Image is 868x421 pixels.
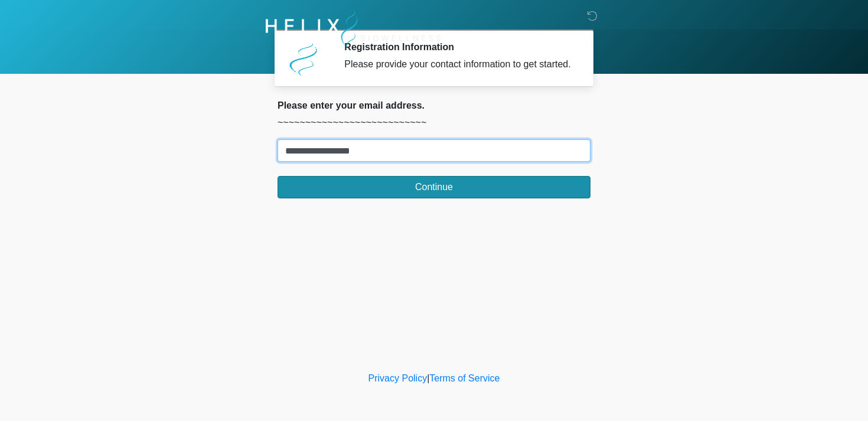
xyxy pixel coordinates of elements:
[427,373,429,383] a: |
[266,9,441,51] img: Helix Biowellness Logo
[278,100,590,111] h2: Please enter your email address.
[278,116,590,130] p: ~~~~~~~~~~~~~~~~~~~~~~~~~~~
[368,373,428,383] a: Privacy Policy
[278,176,590,198] button: Continue
[344,57,573,71] div: Please provide your contact information to get started.
[429,373,500,383] a: Terms of Service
